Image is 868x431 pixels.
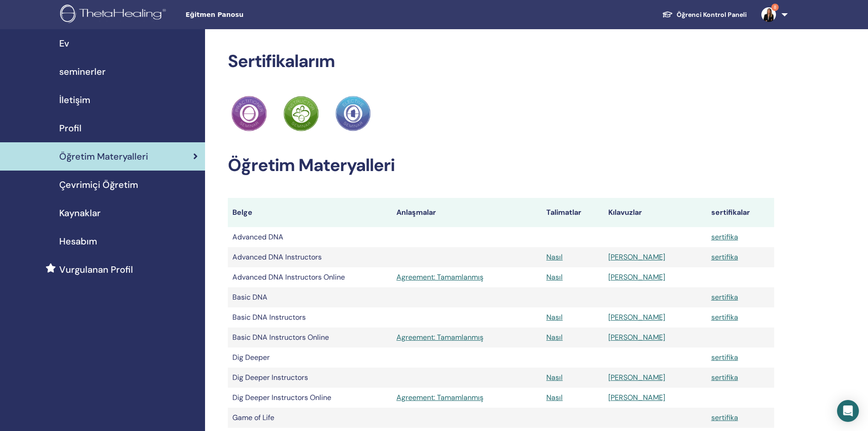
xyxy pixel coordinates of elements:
[546,272,563,282] a: Nasıl
[662,10,673,18] img: graduation-cap-white.svg
[228,247,392,267] td: Advanced DNA Instructors
[228,368,392,388] td: Dig Deeper Instructors
[711,232,738,242] a: sertifika
[604,198,707,227] th: Kılavuzlar
[655,6,754,23] a: Öğrenci Kontrol Paneli
[231,96,267,131] img: Practitioner
[59,93,90,107] span: İletişim
[396,392,537,403] a: Agreement: Tamamlanmış
[771,4,779,11] span: 8
[396,332,537,343] a: Agreement: Tamamlanmış
[59,263,133,276] span: Vurgulanan Profil
[837,400,859,422] div: Open Intercom Messenger
[711,373,738,382] a: sertifika
[761,7,776,22] img: default.jpg
[711,252,738,262] a: sertifika
[392,198,542,227] th: Anlaşmalar
[707,198,774,227] th: sertifikalar
[335,96,371,131] img: Practitioner
[608,272,665,282] a: [PERSON_NAME]
[59,150,148,163] span: Öğretim Materyalleri
[228,408,392,428] td: Game of Life
[711,312,738,322] a: sertifika
[59,234,97,248] span: Hesabım
[59,65,106,78] span: seminerler
[711,413,738,422] a: sertifika
[228,327,392,348] td: Basic DNA Instructors Online
[396,272,537,283] a: Agreement: Tamamlanmış
[228,287,392,307] td: Basic DNA
[608,252,665,262] a: [PERSON_NAME]
[228,307,392,327] td: Basic DNA Instructors
[228,227,392,247] td: Advanced DNA
[546,312,563,322] a: Nasıl
[608,393,665,402] a: [PERSON_NAME]
[228,155,774,176] h2: Öğretim Materyalleri
[608,312,665,322] a: [PERSON_NAME]
[608,332,665,342] a: [PERSON_NAME]
[546,252,563,262] a: Nasıl
[542,198,604,227] th: Talimatlar
[228,51,774,72] h2: Sertifikalarım
[711,353,738,362] a: sertifika
[546,373,563,382] a: Nasıl
[546,332,563,342] a: Nasıl
[228,348,392,368] td: Dig Deeper
[60,5,169,25] img: logo.png
[608,373,665,382] a: [PERSON_NAME]
[546,393,563,402] a: Nasıl
[185,10,322,20] span: Eğitmen Panosu
[228,267,392,287] td: Advanced DNA Instructors Online
[59,121,82,135] span: Profil
[59,36,69,50] span: Ev
[59,178,138,192] span: Çevrimiçi Öğretim
[283,96,319,131] img: Practitioner
[228,388,392,408] td: Dig Deeper Instructors Online
[59,206,101,220] span: Kaynaklar
[711,292,738,302] a: sertifika
[228,198,392,227] th: Belge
